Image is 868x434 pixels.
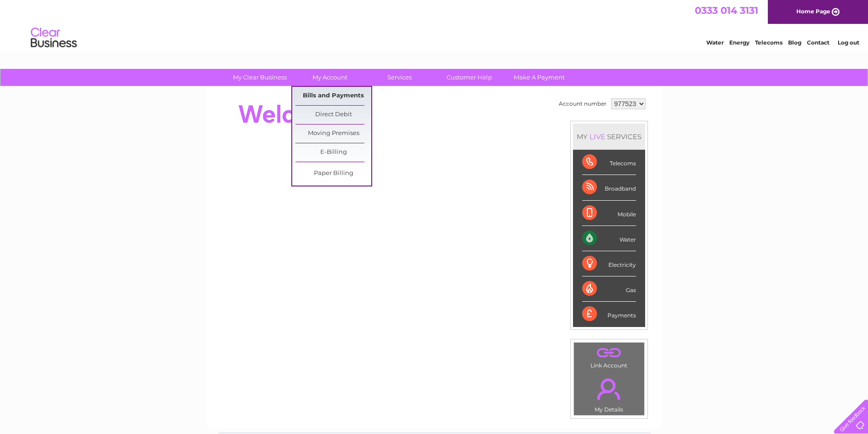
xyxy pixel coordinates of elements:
[573,371,645,416] td: My Details
[588,132,607,141] div: LIVE
[582,175,636,200] div: Broadband
[582,251,636,276] div: Electricity
[576,345,642,361] a: .
[706,39,724,46] a: Water
[807,39,829,46] a: Contact
[576,373,642,405] a: .
[295,143,371,162] a: E-Billing
[573,124,645,150] div: MY SERVICES
[729,39,749,46] a: Energy
[295,106,371,124] a: Direct Debit
[362,69,437,86] a: Services
[295,164,371,183] a: Paper Billing
[431,69,507,86] a: Customer Help
[222,69,298,86] a: My Clear Business
[695,5,758,16] a: 0333 014 3131
[582,276,636,302] div: Gas
[30,24,77,52] img: logo.png
[217,5,652,45] div: Clear Business is a trading name of Verastar Limited (registered in [GEOGRAPHIC_DATA] No. 3667643...
[295,87,371,105] a: Bills and Payments
[582,201,636,226] div: Mobile
[292,69,368,86] a: My Account
[501,69,577,86] a: Make A Payment
[573,342,645,371] td: Link Account
[582,302,636,327] div: Payments
[582,150,636,175] div: Telecoms
[582,226,636,251] div: Water
[295,124,371,143] a: Moving Premises
[838,39,859,46] a: Log out
[556,96,609,112] td: Account number
[788,39,801,46] a: Blog
[755,39,783,46] a: Telecoms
